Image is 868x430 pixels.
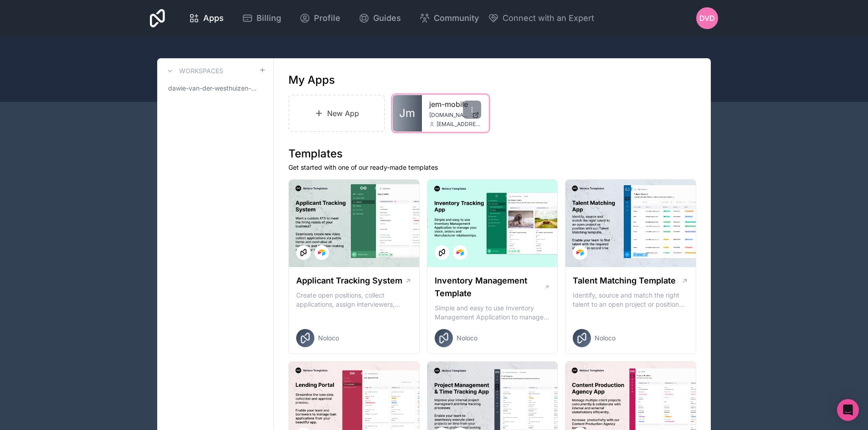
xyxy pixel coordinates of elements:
[288,147,696,161] h1: Templates
[296,274,402,287] h1: Applicant Tracking System
[296,291,412,309] p: Create open positions, collect applications, assign interviewers, centralise candidate feedback a...
[434,12,479,25] span: Community
[573,274,676,287] h1: Talent Matching Template
[203,12,224,25] span: Apps
[435,274,544,300] h1: Inventory Management Template
[318,249,325,256] img: Airtable Logo
[399,106,415,121] span: Jm
[288,95,385,132] a: New App
[576,249,584,256] img: Airtable Logo
[373,12,401,25] span: Guides
[318,334,339,343] span: Noloco
[429,111,481,119] a: [DOMAIN_NAME]
[488,12,594,25] button: Connect with an Expert
[351,8,408,28] a: Guides
[288,163,696,172] p: Get started with one of our ready-made templates
[457,334,478,343] span: Noloco
[164,80,266,96] a: dawie-van-der-westhuizen-workspace
[595,334,616,343] span: Noloco
[699,13,715,24] span: Dvd
[437,121,481,128] span: [EMAIL_ADDRESS][DOMAIN_NAME]
[837,399,859,421] div: Open Intercom Messenger
[573,291,688,309] p: Identify, source and match the right talent to an open project or position with our Talent Matchi...
[412,8,486,28] a: Community
[393,95,422,132] a: Jm
[429,99,481,110] a: jem-mobile
[164,66,223,76] a: Workspaces
[503,12,594,25] span: Connect with an Expert
[235,8,288,28] a: Billing
[168,84,259,93] span: dawie-van-der-westhuizen-workspace
[257,12,281,25] span: Billing
[314,12,340,25] span: Profile
[292,8,348,28] a: Profile
[179,66,223,76] h3: Workspaces
[181,8,231,28] a: Apps
[435,304,550,322] p: Simple and easy to use Inventory Management Application to manage your stock, orders and Manufact...
[429,111,468,119] span: [DOMAIN_NAME]
[288,73,335,87] h1: My Apps
[457,249,464,256] img: Airtable Logo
